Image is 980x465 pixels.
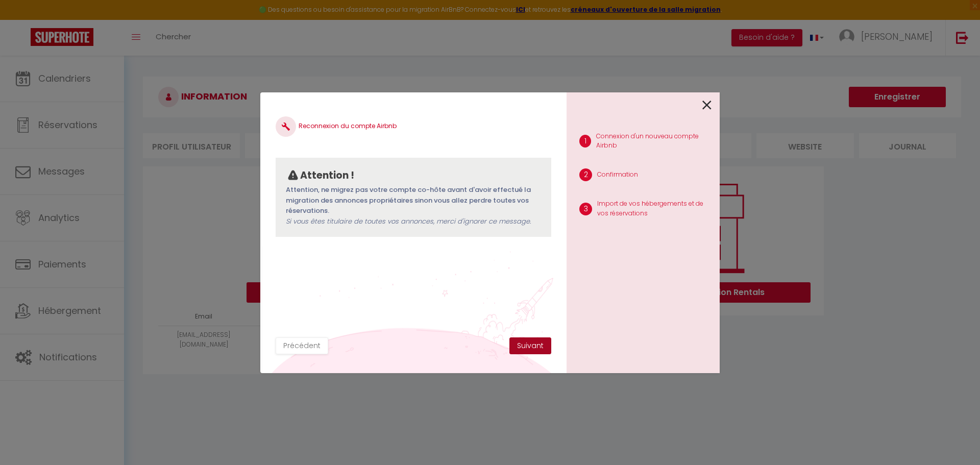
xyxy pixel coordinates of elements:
span: 3 [579,203,592,215]
span: 2 [579,168,592,181]
p: Connexion d'un nouveau compte Airbnb [596,132,712,151]
button: Suivant [509,337,551,355]
p: Attention, ne migrez pas votre compte co-hôte avant d'avoir effectué la migration des annonces pr... [286,185,541,227]
button: Précédent [276,337,328,355]
span: 1 [579,135,591,148]
p: Attention ! [300,168,354,183]
p: Import de vos hébergements et de vos réservations [597,199,712,218]
h4: Reconnexion du compte Airbnb [276,116,551,137]
p: Confirmation [597,170,638,180]
span: Si vous êtes titulaire de toutes vos annonces, merci d'ignorer ce message. [286,216,531,226]
button: Ouvrir le widget de chat LiveChat [8,4,39,35]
